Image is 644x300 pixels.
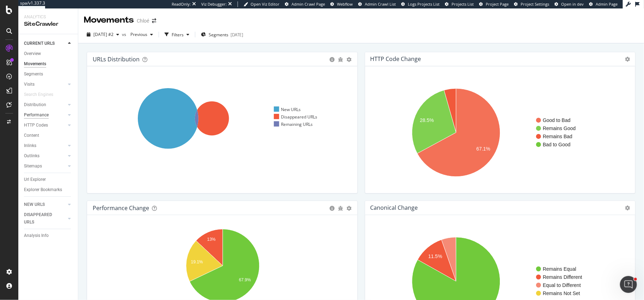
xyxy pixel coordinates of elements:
[358,1,396,7] a: Admin Crawl List
[24,101,66,109] a: Distribution
[274,106,301,112] div: New URLs
[251,1,280,7] span: Open Viz Editor
[24,40,66,47] a: CURRENT URLS
[24,132,39,139] div: Content
[330,1,353,7] a: Webflow
[514,1,549,7] a: Project Settings
[93,31,114,37] span: 2025 Aug. 28th #2
[285,1,325,7] a: Admin Crawl Page
[625,57,630,62] i: Options
[543,142,571,147] text: Bad to Good
[198,29,246,40] button: Segments[DATE]
[620,276,637,293] iframe: Intercom live chat
[209,32,228,38] span: Segments
[292,1,325,7] span: Admin Crawl Page
[24,186,73,194] a: Explorer Bookmarks
[554,1,584,7] a: Open in dev
[231,32,243,38] div: [DATE]
[24,122,66,129] a: HTTP Codes
[24,50,41,57] div: Overview
[370,203,418,213] h4: Canonical Change
[24,81,35,88] div: Visits
[172,1,191,7] div: ReadOnly:
[93,204,149,212] div: Performance Change
[24,60,46,68] div: Movements
[338,206,343,211] div: bug
[162,29,192,40] button: Filters
[24,81,66,88] a: Visits
[244,1,280,7] a: Open Viz Editor
[24,132,73,139] a: Content
[24,211,60,226] div: DISAPPEARED URLS
[24,176,73,183] a: Url Explorer
[371,78,630,188] svg: A chart.
[589,1,618,7] a: Admin Page
[84,29,122,40] button: [DATE] #2
[172,32,184,38] div: Filters
[128,31,147,37] span: Previous
[24,163,42,170] div: Sitemaps
[347,206,352,211] div: gear
[347,57,352,62] div: gear
[93,56,140,63] div: URLs Distribution
[24,142,36,149] div: Inlinks
[596,1,618,7] span: Admin Page
[24,111,49,119] div: Performance
[24,111,66,119] a: Performance
[24,101,46,109] div: Distribution
[420,117,434,123] text: 28.5%
[365,1,396,7] span: Admin Crawl List
[338,57,343,62] div: bug
[122,31,128,37] span: vs
[207,237,216,242] text: 13%
[24,71,73,78] a: Segments
[24,152,66,160] a: Outlinks
[24,60,73,68] a: Movements
[24,176,46,183] div: Url Explorer
[543,134,572,139] text: Remains Bad
[191,259,203,264] text: 19.1%
[128,29,156,40] button: Previous
[521,1,549,7] span: Project Settings
[428,253,442,259] text: 11.5%
[543,266,576,272] text: Remains Equal
[24,91,60,98] a: Search Engines
[452,1,474,7] span: Projects List
[24,40,55,47] div: CURRENT URLS
[543,117,571,123] text: Good to Bad
[24,20,72,28] div: SiteCrawler
[625,206,630,210] i: Options
[401,1,440,7] a: Logs Projects List
[330,57,335,62] div: circle-info
[561,1,584,7] span: Open in dev
[370,54,421,64] h4: HTTP Code Change
[445,1,474,7] a: Projects List
[543,125,576,131] text: Remains Good
[24,201,45,208] div: NEW URLS
[24,71,43,78] div: Segments
[543,274,582,280] text: Remains Different
[24,122,48,129] div: HTTP Codes
[137,17,149,24] div: Chloé
[24,186,62,194] div: Explorer Bookmarks
[543,290,580,296] text: Remains Not Set
[24,201,66,208] a: NEW URLS
[239,277,251,282] text: 67.9%
[543,282,581,288] text: Equal to Different
[408,1,440,7] span: Logs Projects List
[337,1,353,7] span: Webflow
[24,50,73,57] a: Overview
[24,91,53,98] div: Search Engines
[24,142,66,149] a: Inlinks
[24,152,39,160] div: Outlinks
[24,14,72,20] div: Analytics
[152,18,156,23] div: arrow-right-arrow-left
[24,232,73,239] a: Analysis Info
[330,206,335,211] div: circle-info
[24,232,49,239] div: Analysis Info
[24,163,66,170] a: Sitemaps
[486,1,509,7] span: Project Page
[479,1,509,7] a: Project Page
[24,211,66,226] a: DISAPPEARED URLS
